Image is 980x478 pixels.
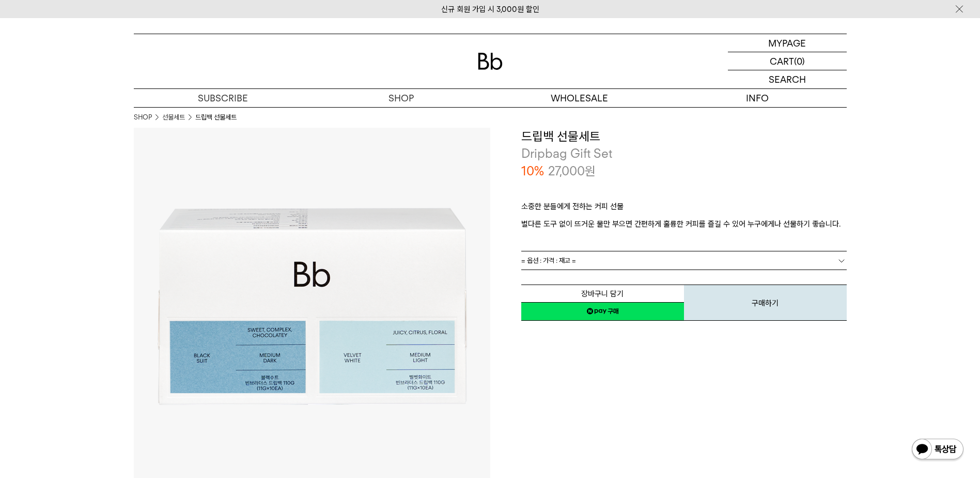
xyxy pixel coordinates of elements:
p: 10% [521,162,544,180]
p: 소중한 분들에게 전하는 커피 선물 [521,200,847,218]
p: Dripbag Gift Set [521,145,847,162]
span: 원 [585,163,596,178]
h3: 드립백 선물세트 [521,128,847,145]
a: SHOP [312,89,490,107]
img: 로고 [478,53,503,70]
p: 별다른 도구 없이 뜨거운 물만 부으면 간편하게 훌륭한 커피를 즐길 수 있어 누구에게나 선물하기 좋습니다. [521,218,847,230]
a: SUBSCRIBE [134,89,312,107]
img: 카카오톡 채널 1:1 채팅 버튼 [911,438,965,462]
p: MYPAGE [768,34,806,52]
a: MYPAGE [728,34,847,52]
p: CART [770,52,794,70]
li: 드립백 선물세트 [195,112,237,123]
span: = 옵션 : 가격 : 재고 = [521,251,576,270]
a: 새창 [521,302,684,321]
a: SHOP [134,112,152,123]
p: (0) [794,52,805,70]
a: CART (0) [728,52,847,70]
button: 구매하기 [684,285,847,321]
p: SEARCH [769,70,806,88]
a: 선물세트 [162,112,185,123]
p: INFO [668,89,847,107]
button: 장바구니 담기 [521,285,684,303]
p: WHOLESALE [490,89,668,107]
p: 27,000 [548,162,596,180]
a: 신규 회원 가입 시 3,000원 할인 [441,5,539,14]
